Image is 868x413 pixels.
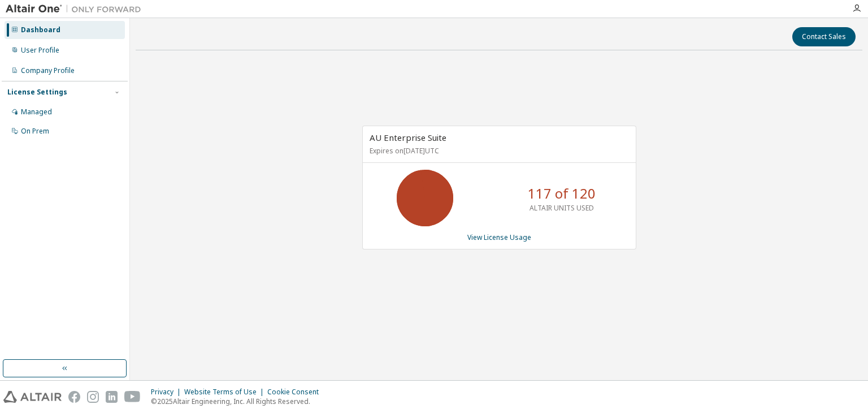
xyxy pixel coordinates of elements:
div: User Profile [21,46,59,55]
div: On Prem [21,127,49,136]
img: altair_logo.svg [3,391,62,403]
div: License Settings [7,88,67,97]
img: Altair One [6,3,147,15]
p: ALTAIR UNITS USED [530,203,594,213]
img: linkedin.svg [106,391,118,403]
img: facebook.svg [68,391,80,403]
div: Company Profile [21,66,75,75]
p: © 2025 Altair Engineering, Inc. All Rights Reserved. [151,397,325,406]
p: 117 of 120 [528,184,596,203]
span: AU Enterprise Suite [370,132,446,143]
button: Contact Sales [792,27,856,46]
img: youtube.svg [124,391,141,403]
p: Expires on [DATE] UTC [370,146,626,156]
div: Cookie Consent [267,388,325,397]
img: instagram.svg [87,391,99,403]
div: Privacy [151,388,184,397]
div: Website Terms of Use [184,388,267,397]
div: Dashboard [21,25,60,35]
div: Managed [21,107,52,117]
a: View License Usage [467,233,531,242]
